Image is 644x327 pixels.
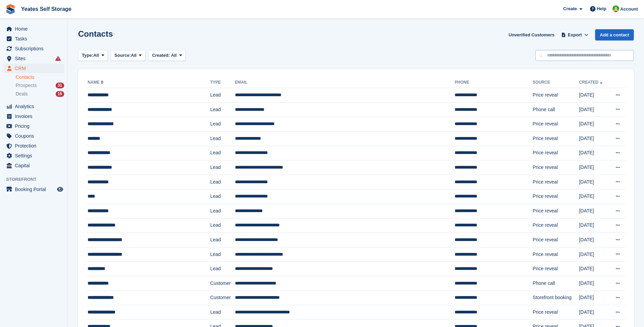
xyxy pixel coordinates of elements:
[56,83,64,88] div: 31
[56,185,64,193] a: Preview store
[3,151,64,160] a: menu
[15,131,56,141] span: Coupons
[533,247,579,262] td: Price reveal
[210,262,235,276] td: Lead
[16,91,28,97] span: Deals
[210,218,235,233] td: Lead
[148,50,186,61] button: Created: All
[579,146,609,160] td: [DATE]
[533,233,579,247] td: Price reveal
[15,34,56,44] span: Tasks
[579,218,609,233] td: [DATE]
[16,82,64,89] a: Prospects 31
[533,204,579,218] td: Price reveal
[3,44,64,53] a: menu
[152,53,170,58] span: Created:
[16,82,37,89] span: Prospects
[533,160,579,175] td: Price reveal
[579,88,609,103] td: [DATE]
[579,305,609,320] td: [DATE]
[114,52,131,59] span: Source:
[5,4,16,14] img: stora-icon-8386f47178a22dfd0bd8f6a31ec36ba5ce8667c1dd55bd0f319d3a0aa187defe.svg
[210,291,235,305] td: Customer
[3,111,64,121] a: menu
[533,131,579,146] td: Price reveal
[3,54,64,63] a: menu
[15,111,56,121] span: Invoices
[235,77,455,88] th: Email
[579,175,609,189] td: [DATE]
[111,50,146,61] button: Source: All
[15,121,56,131] span: Pricing
[6,176,68,183] span: Storefront
[210,247,235,262] td: Lead
[15,24,56,34] span: Home
[533,305,579,320] td: Price reveal
[568,32,582,38] span: Export
[563,5,577,12] span: Create
[3,185,64,194] a: menu
[533,276,579,291] td: Phone call
[15,161,56,170] span: Capital
[210,131,235,146] td: Lead
[560,29,590,40] button: Export
[88,80,105,85] a: Name
[210,189,235,204] td: Lead
[3,141,64,151] a: menu
[15,102,56,111] span: Analytics
[533,291,579,305] td: Storefront booking
[579,204,609,218] td: [DATE]
[15,141,56,151] span: Protection
[210,160,235,175] td: Lead
[15,64,56,73] span: CRM
[3,34,64,44] a: menu
[579,189,609,204] td: [DATE]
[3,131,64,141] a: menu
[3,161,64,170] a: menu
[210,233,235,247] td: Lead
[56,91,64,97] div: 15
[579,102,609,117] td: [DATE]
[210,276,235,291] td: Customer
[171,53,177,58] span: All
[612,5,619,12] img: Angela Field
[597,5,606,12] span: Help
[579,262,609,276] td: [DATE]
[3,121,64,131] a: menu
[579,80,604,85] a: Created
[579,276,609,291] td: [DATE]
[533,218,579,233] td: Price reveal
[78,50,108,61] button: Type: All
[15,151,56,160] span: Settings
[210,77,235,88] th: Type
[210,88,235,103] td: Lead
[533,175,579,189] td: Price reveal
[210,305,235,320] td: Lead
[15,185,56,194] span: Booking Portal
[18,3,74,15] a: Yeates Self Storage
[579,160,609,175] td: [DATE]
[210,117,235,132] td: Lead
[533,146,579,160] td: Price reveal
[55,56,61,61] i: Smart entry sync failures have occurred
[579,117,609,132] td: [DATE]
[3,102,64,111] a: menu
[579,291,609,305] td: [DATE]
[533,88,579,103] td: Price reveal
[533,117,579,132] td: Price reveal
[16,90,64,98] a: Deals 15
[455,77,533,88] th: Phone
[579,131,609,146] td: [DATE]
[533,102,579,117] td: Phone call
[533,262,579,276] td: Price reveal
[93,52,99,59] span: All
[82,52,93,59] span: Type:
[210,146,235,160] td: Lead
[595,29,634,40] a: Add a contact
[16,74,64,81] a: Contacts
[506,29,557,40] a: Unverified Customers
[533,77,579,88] th: Source
[15,44,56,53] span: Subscriptions
[533,189,579,204] td: Price reveal
[3,64,64,73] a: menu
